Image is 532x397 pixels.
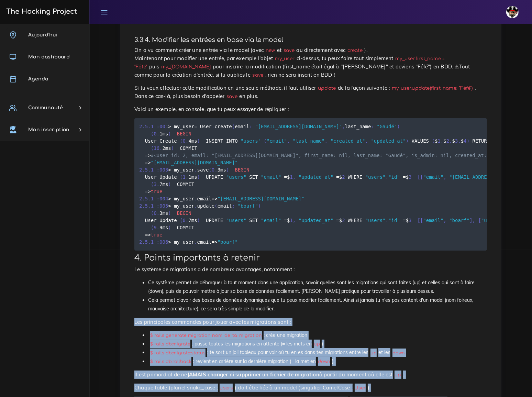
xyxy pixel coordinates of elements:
span: "email" [423,218,443,223]
span: INTO [226,138,238,144]
span: ) [197,218,200,223]
span: INSERT [206,138,223,144]
span: Aujourd'hui [28,32,57,37]
code: up [368,350,378,356]
span: 3 [455,138,458,144]
span: true [151,189,163,194]
span: . [194,196,197,201]
code: save [251,71,265,79]
span: , [342,124,345,129]
span: "boarf" [238,203,258,209]
span: Agenda [28,76,48,81]
span: . [148,239,151,245]
code: my_user.first_name = "Féfé" [134,55,445,70]
code: my_user.update(first_name: "Féfé") [390,85,475,92]
span: 3 [409,218,411,223]
span: 0 [182,138,185,144]
span: 3 [154,181,156,187]
span: 9 [154,225,156,230]
code: down [316,358,332,365]
span: 1 [290,174,292,180]
span: ) [226,167,229,173]
span: "[EMAIL_ADDRESS][DOMAIN_NAME]" [151,160,238,165]
span: = [145,189,148,194]
span: [ [420,174,423,180]
span: "Gaudé" [377,124,397,129]
span: ( [432,138,435,144]
li: : te sort un joli tableau pour voir où tu en es dans tes migrations entre les et les [148,348,487,357]
span: "created_at" [330,138,365,144]
p: Voici un exemple, en console, que tu peux essayer de répliquer : [134,105,487,113]
code: save [281,47,296,54]
span: "email" [267,138,287,144]
span: 0 [212,167,214,173]
span: "users" [226,174,246,180]
code: $ rails db:migrate [148,341,192,348]
span: 2.5 [139,196,148,201]
li: : passe toutes les migrations en attente (= les mets en ) [148,340,487,348]
span: 0 [154,131,156,136]
span: "last_name" [293,138,325,144]
span: ( [151,225,154,230]
span: "boarf" [218,239,238,245]
span: "users" [241,138,261,144]
span: ( [180,174,182,180]
span: 1 [437,138,440,144]
span: Update [159,218,177,223]
h4: 3.3.4. Modifier les entrées en base via le model [134,36,487,44]
p: Le système de migrations a de nombreux avantages, notamment : [134,265,487,274]
code: users [218,384,235,392]
span: "users" [226,218,246,223]
code: up [312,341,322,348]
span: . [148,203,151,209]
span: ( [151,145,154,151]
span: true [151,232,163,238]
li: : revient en arrière sur la dernière migration (= la met en ). [148,357,487,366]
p: Chaque table (pluriel snake_case : ) doit être liée à un model (singulier CamelCase : ) [134,384,487,392]
span: 1 [151,203,154,209]
span: ) [467,138,469,144]
span: = [284,218,287,223]
span: ) [406,138,409,144]
span: , [365,138,368,144]
span: : [249,124,252,129]
span: 1 [151,239,154,245]
span: SET [249,218,258,223]
span: ( [151,181,154,187]
span: "users" [365,218,386,223]
li: : crée une migration [148,331,487,340]
span: = [212,196,214,201]
span: SET [249,174,258,180]
span: . [159,145,162,151]
span: = [145,160,148,165]
span: WHERE [348,218,362,223]
span: RETURNING [473,138,499,144]
code: $ rails generate migration nom_de_ta_migration [148,332,264,339]
span: 16 [154,145,159,151]
span: . [186,138,188,144]
span: "updated_at" [481,218,516,223]
span: : [157,203,159,209]
span: "updated_at" [299,218,333,223]
span: ( [209,167,211,173]
span: , [443,218,446,223]
span: 2.5 [139,124,148,129]
span: "users" [365,174,386,180]
span: ) [197,174,200,180]
span: "id" [388,174,400,180]
span: ) [197,138,200,144]
span: . [157,181,159,187]
span: . [148,124,151,129]
span: 1 [290,218,292,223]
span: ( [151,131,154,136]
span: 006 [159,239,168,245]
span: 005 [159,203,168,209]
li: Ce système permet de débarquer à tout moment dans une application, savoir quelles sont les migrat... [148,278,487,296]
span: 0 [182,218,185,223]
span: Update [159,174,177,180]
span: , [441,138,443,144]
span: Create [159,138,177,144]
code: $ rails db:migrate:status [148,350,207,356]
code: create [345,47,364,54]
h2: 4. Points importants à retenir [134,253,487,263]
